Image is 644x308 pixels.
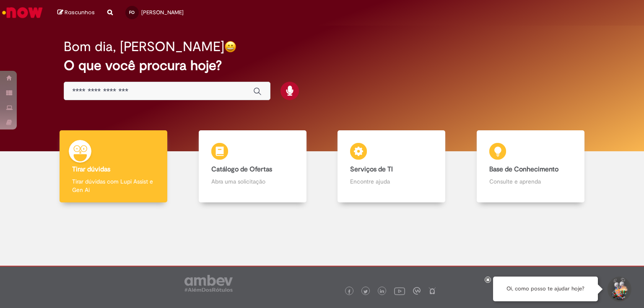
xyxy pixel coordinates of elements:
button: Iniciar Conversa de Suporte [606,277,631,302]
b: Tirar dúvidas [72,165,110,173]
h2: Bom dia, [PERSON_NAME] [64,39,224,54]
span: FO [129,10,135,15]
img: logo_footer_naosei.png [428,287,436,295]
b: Base de Conhecimento [489,165,558,173]
img: logo_footer_workplace.png [413,287,421,295]
p: Tirar dúvidas com Lupi Assist e Gen Ai [72,177,155,194]
span: Rascunhos [65,8,95,16]
img: logo_footer_youtube.png [394,285,405,296]
img: logo_footer_facebook.png [347,290,351,294]
div: Oi, como posso te ajudar hoje? [493,277,598,301]
a: Serviços de TI Encontre ajuda [322,130,461,203]
a: Rascunhos [57,9,95,17]
b: Catálogo de Ofertas [211,165,272,173]
img: ServiceNow [1,4,44,21]
a: Base de Conhecimento Consulte e aprenda [461,130,600,203]
img: logo_footer_ambev_rotulo_gray.png [184,275,233,292]
a: Tirar dúvidas Tirar dúvidas com Lupi Assist e Gen Ai [44,130,183,203]
b: Serviços de TI [350,165,393,173]
span: [PERSON_NAME] [141,9,184,16]
a: Catálogo de Ofertas Abra uma solicitação [183,130,322,203]
img: happy-face.png [224,41,236,53]
h2: O que você procura hoje? [64,58,581,73]
p: Abra uma solicitação [211,177,294,186]
p: Consulte e aprenda [489,177,572,186]
img: logo_footer_linkedin.png [380,289,384,294]
p: Encontre ajuda [350,177,433,186]
img: logo_footer_twitter.png [364,290,368,294]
